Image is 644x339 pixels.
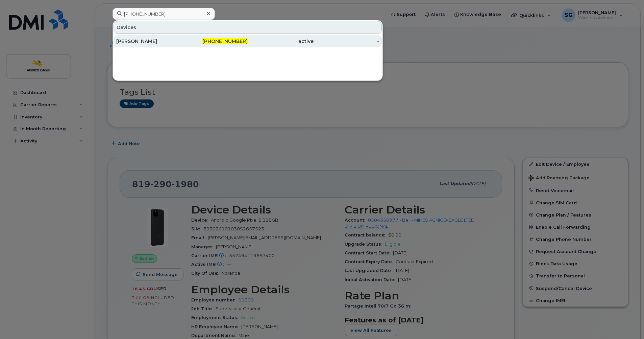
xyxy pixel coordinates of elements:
[248,38,314,45] div: active
[202,38,248,44] span: [PHONE_NUMBER]
[114,21,382,34] div: Devices
[114,35,382,47] a: [PERSON_NAME][PHONE_NUMBER]active-
[116,38,182,45] div: [PERSON_NAME]
[314,38,379,45] div: -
